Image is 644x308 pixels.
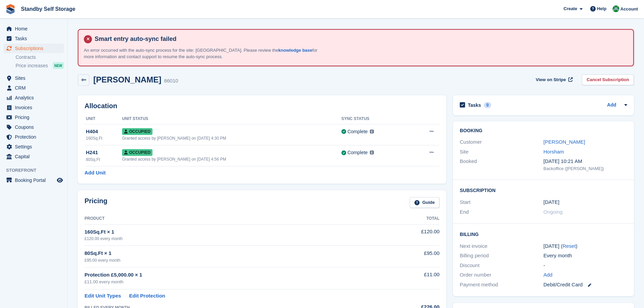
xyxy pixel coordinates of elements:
[122,114,341,124] th: Unit Status
[3,113,64,122] a: menu
[85,292,121,300] a: Edit Unit Types
[564,5,577,12] span: Create
[544,139,585,145] a: [PERSON_NAME]
[374,213,439,224] th: Total
[15,122,55,132] span: Coupons
[15,113,55,122] span: Pricing
[533,74,574,86] a: View on Stripe
[3,93,64,102] a: menu
[278,48,312,53] a: knowledge base
[3,132,64,142] a: menu
[374,246,439,267] td: £95.00
[544,149,564,155] a: Horsham
[86,128,122,136] div: H404
[460,148,543,156] div: Site
[15,103,55,112] span: Invoices
[15,142,55,151] span: Settings
[85,102,439,110] h2: Allocation
[374,267,439,289] td: £11.00
[84,47,320,60] p: An error occurred with the auto-sync process for the site: [GEOGRAPHIC_DATA]. Please review the f...
[410,197,439,208] a: Guide
[3,142,64,151] a: menu
[122,156,341,162] div: Granted access by [PERSON_NAME] on [DATE] 4:56 PM
[563,243,576,249] a: Reset
[93,75,161,84] h2: [PERSON_NAME]
[3,83,64,93] a: menu
[370,150,374,155] img: icon-info-grey-7440780725fd019a000dd9b08b2336e03edf1995a4989e88bcd33f0948082b44.svg
[620,6,638,13] span: Account
[15,24,55,33] span: Home
[460,281,543,289] div: Payment method
[460,187,627,193] h2: Subscription
[544,209,563,215] span: Ongoing
[129,292,165,300] a: Edit Protection
[3,34,64,43] a: menu
[341,114,410,124] th: Sync Status
[16,54,64,61] a: Contracts
[122,149,152,156] span: Occupied
[597,5,606,12] span: Help
[460,208,543,216] div: End
[460,138,543,146] div: Customer
[370,129,374,134] img: icon-info-grey-7440780725fd019a000dd9b08b2336e03edf1995a4989e88bcd33f0948082b44.svg
[164,77,178,85] div: 86010
[15,175,55,185] span: Booking Portal
[15,93,55,102] span: Analytics
[85,279,374,285] div: £11.00 every month
[85,197,108,208] h2: Pricing
[544,281,627,289] div: Debit/Credit Card
[3,152,64,161] a: menu
[3,73,64,83] a: menu
[3,103,64,112] a: menu
[544,198,559,206] time: 2025-06-01 00:00:00 UTC
[85,228,374,236] div: 160Sq.Ft × 1
[85,250,374,257] div: 80Sq.Ft × 1
[86,157,122,163] div: 80Sq.Ft
[15,34,55,43] span: Tasks
[460,128,627,134] h2: Booking
[460,158,543,172] div: Booked
[53,62,64,69] div: NEW
[18,3,78,15] a: Standby Self Storage
[544,271,553,279] a: Add
[544,158,627,165] div: [DATE] 10:21 AM
[122,128,152,135] span: Occupied
[85,257,374,263] div: £95.00 every month
[15,83,55,93] span: CRM
[85,271,374,279] div: Protection £5,000.00 × 1
[92,35,628,43] h4: Smart entry auto-sync failed
[468,102,481,108] h2: Tasks
[460,231,627,237] h2: Billing
[374,224,439,245] td: £120.00
[86,149,122,157] div: H241
[460,262,543,269] div: Discount
[3,44,64,53] a: menu
[56,176,64,184] a: Preview store
[15,73,55,83] span: Sites
[544,165,627,172] div: Backoffice ([PERSON_NAME])
[85,236,374,242] div: £120.00 every month
[460,242,543,250] div: Next invoice
[15,152,55,161] span: Capital
[460,198,543,206] div: Start
[348,149,368,156] div: Complete
[544,252,627,260] div: Every month
[544,262,627,269] div: -
[484,102,492,108] div: 0
[16,63,48,69] span: Price increases
[86,135,122,141] div: 160Sq.Ft
[613,5,619,12] img: Megan Cotton
[3,24,64,33] a: menu
[15,132,55,142] span: Protection
[85,114,122,124] th: Unit
[15,44,55,53] span: Subscriptions
[6,167,67,174] span: Storefront
[607,101,616,109] a: Add
[348,128,368,135] div: Complete
[544,242,627,250] div: [DATE] ( )
[536,76,566,83] span: View on Stripe
[460,271,543,279] div: Order number
[582,74,634,86] a: Cancel Subscription
[3,122,64,132] a: menu
[16,62,64,69] a: Price increases NEW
